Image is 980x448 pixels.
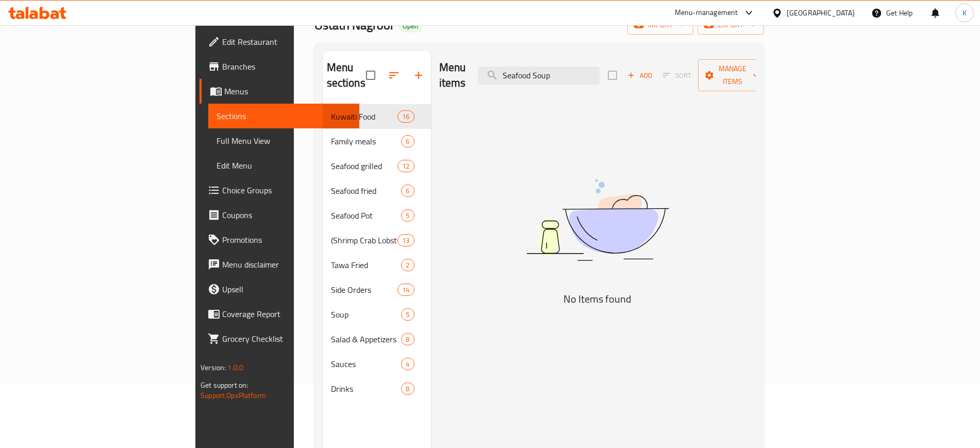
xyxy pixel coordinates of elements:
[201,389,266,402] a: Support.OpsPlatform
[401,383,414,395] div: items
[331,110,398,123] span: Kuwaiti Food
[360,64,381,86] span: Select all sections
[323,352,431,376] div: Sauces4
[706,19,756,31] span: export
[402,310,413,320] span: 5
[227,361,243,374] span: 1.0.0
[200,203,359,227] a: Coupons
[656,68,698,84] span: Select section first
[331,383,402,395] span: Drinks
[323,253,431,277] div: Tawa Fried2
[469,152,726,288] img: dish.svg
[401,259,414,271] div: items
[398,236,413,245] span: 13
[397,160,414,172] div: items
[331,185,402,197] span: Seafood fried
[217,110,351,122] span: Sections
[323,129,431,154] div: Family meals6
[222,36,351,48] span: Edit Restaurant
[208,104,359,128] a: Sections
[401,135,414,147] div: items
[401,358,414,370] div: items
[623,68,656,84] span: Add item
[323,376,431,401] div: Drinks8
[208,153,359,178] a: Edit Menu
[222,60,351,73] span: Branches
[200,227,359,252] a: Promotions
[323,154,431,178] div: Seafood grilled12
[402,137,413,146] span: 6
[200,54,359,79] a: Branches
[623,68,656,84] button: Add
[469,291,726,307] h5: No Items found
[222,209,351,221] span: Coupons
[331,284,398,296] span: Side Orders
[636,19,685,31] span: import
[323,327,431,352] div: Salad & Appetizers8
[200,178,359,203] a: Choice Groups
[323,178,431,203] div: Seafood fried6
[200,326,359,351] a: Grocery Checklist
[323,104,431,129] div: Kuwaiti Food16
[331,234,398,246] span: (Shrimp Crab Lobster)
[398,20,422,32] div: Open
[962,7,967,19] span: K
[222,234,351,246] span: Promotions
[222,258,351,271] span: Menu disclaimer
[200,29,359,54] a: Edit Restaurant
[200,277,359,302] a: Upsell
[331,333,402,345] span: Salad & Appetizers
[331,259,402,271] span: Tawa Fried
[626,70,654,81] span: Add
[401,308,414,321] div: items
[398,285,413,295] span: 14
[222,184,351,196] span: Choice Groups
[224,85,351,97] span: Menus
[397,284,414,296] div: items
[402,186,413,196] span: 6
[706,62,759,88] span: Manage items
[406,63,431,88] button: Add section
[222,333,351,345] span: Grocery Checklist
[402,211,413,221] span: 5
[398,161,413,171] span: 12
[323,277,431,302] div: Side Orders14
[200,252,359,277] a: Menu disclaimer
[222,283,351,295] span: Upsell
[323,100,431,405] nav: Menu sections
[217,159,351,172] span: Edit Menu
[398,112,413,122] span: 16
[439,60,466,91] h2: Menu items
[397,234,414,246] div: items
[200,79,359,104] a: Menus
[401,333,414,345] div: items
[222,308,351,320] span: Coverage Report
[787,7,855,19] div: [GEOGRAPHIC_DATA]
[381,63,406,88] span: Sort sections
[331,135,402,147] span: Family meals
[331,209,402,222] span: Seafood Pot
[402,359,413,369] span: 4
[201,378,248,392] span: Get support on:
[698,59,767,91] button: Manage items
[323,228,431,253] div: (Shrimp Crab Lobster)13
[401,209,414,222] div: items
[331,358,402,370] span: Sauces
[398,22,422,30] span: Open
[402,260,413,270] span: 2
[401,185,414,197] div: items
[208,128,359,153] a: Full Menu View
[217,135,351,147] span: Full Menu View
[331,308,402,321] span: Soup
